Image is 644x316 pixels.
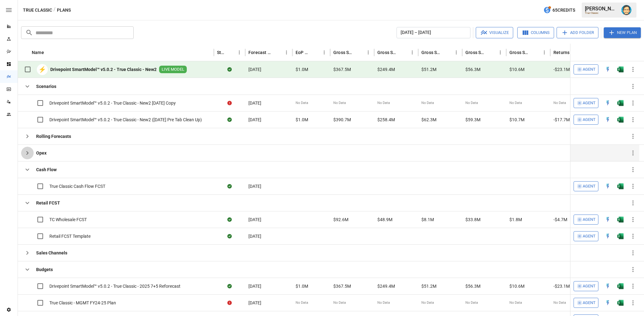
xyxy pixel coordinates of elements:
button: True Classic [23,6,52,14]
span: No Data [509,101,522,106]
div: [DATE] [245,278,292,294]
button: Sort [45,48,53,57]
div: Gross Sales [333,50,354,55]
img: quick-edit-flash.b8aec18c.svg [605,283,611,289]
div: Forecast start [248,50,273,55]
span: $1.0M [296,117,308,123]
img: quick-edit-flash.b8aec18c.svg [605,183,611,189]
div: Open in Excel [617,300,624,306]
button: Gross Sales column menu [364,48,373,57]
span: $1.8M [509,216,522,223]
span: Drivepoint SmartModel™ v5.0.2 - True Classic - New2 ([DATE] Pre Tab Clean Up) [49,117,202,123]
button: Sort [531,48,540,57]
button: Sort [443,48,452,57]
div: Name [32,50,44,55]
span: No Data [296,101,308,106]
button: Visualize [476,27,513,38]
div: Open in Quick Edit [605,216,611,223]
span: $367.5M [333,283,351,289]
span: Agent [583,233,596,240]
button: Gross Sales: Retail column menu [540,48,549,57]
button: 65Credits [541,4,578,16]
div: / [53,6,56,14]
div: [DATE] [245,95,292,111]
span: $59.3M [465,117,480,123]
button: Gross Sales: DTC Online column menu [408,48,417,57]
span: $56.3M [465,66,480,73]
img: g5qfjXmAAAAABJRU5ErkJggg== [617,283,624,289]
span: $51.2M [421,283,436,289]
span: No Data [421,300,434,305]
img: quick-edit-flash.b8aec18c.svg [605,117,611,123]
span: $249.4M [377,283,395,289]
div: Open in Excel [617,216,624,223]
span: $62.3M [421,117,436,123]
span: No Data [553,300,566,305]
span: Agent [583,116,596,123]
span: $48.9M [377,216,392,223]
button: Dana Basken [618,1,635,19]
div: Open in Excel [617,117,624,123]
div: Gross Sales: Retail [509,50,530,55]
div: Open in Quick Edit [605,117,611,123]
button: Status column menu [235,48,244,57]
div: [DATE] [245,294,292,311]
div: Sync complete [227,283,232,289]
span: Agent [583,216,596,223]
div: Sync complete [227,117,232,123]
img: quick-edit-flash.b8aec18c.svg [605,216,611,223]
button: Agent [574,181,598,191]
span: Drivepoint SmartModel™ v5.0.2 - True Classic - New2 [DATE] Copy [49,100,176,106]
button: Sort [487,48,496,57]
span: $56.3M [465,283,480,289]
span: No Data [333,101,346,106]
button: Agent [574,115,598,125]
span: True Classic Cash Flow FCST [49,183,105,189]
div: EoP Cash [296,50,310,55]
button: Sort [226,48,235,57]
div: [DATE] [245,211,292,228]
b: Rolling Forecasts [36,133,71,139]
img: quick-edit-flash.b8aec18c.svg [605,233,611,239]
div: Open in Excel [617,66,624,73]
span: Agent [583,66,596,73]
div: Gross Sales: DTC Online [377,50,398,55]
button: Sort [399,48,408,57]
div: Sync complete [227,183,232,189]
span: No Data [553,101,566,106]
span: $51.2M [421,66,436,73]
button: Agent [574,298,598,308]
button: [DATE] – [DATE] [397,27,470,38]
span: $258.4M [377,117,395,123]
span: Retail FCST Template [49,233,91,239]
span: $10.6M [509,283,525,289]
span: $249.4M [377,66,395,73]
button: Agent [574,98,598,108]
span: No Data [465,300,478,305]
button: Gross Sales: Wholesale column menu [496,48,505,57]
img: quick-edit-flash.b8aec18c.svg [605,100,611,106]
img: g5qfjXmAAAAABJRU5ErkJggg== [617,66,624,73]
div: [DATE] [245,228,292,244]
span: $390.7M [333,117,351,123]
span: -$4.7M [553,216,567,223]
img: g5qfjXmAAAAABJRU5ErkJggg== [617,183,624,189]
div: [DATE] [245,61,292,78]
div: [DATE] [245,111,292,128]
b: Opex [36,150,47,156]
img: g5qfjXmAAAAABJRU5ErkJggg== [617,300,624,306]
span: LIVE MODEL [159,67,187,73]
div: Sync complete [227,66,232,73]
span: Agent [583,100,596,107]
span: No Data [377,300,390,305]
img: g5qfjXmAAAAABJRU5ErkJggg== [617,216,624,223]
div: True Classic [585,12,618,14]
span: -$17.7M [553,117,570,123]
button: Agent [574,281,598,291]
span: No Data [296,300,308,305]
span: -$23.1M [553,283,570,289]
span: No Data [333,300,346,305]
div: Status [217,50,225,55]
span: No Data [377,101,390,106]
span: $8.1M [421,216,434,223]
